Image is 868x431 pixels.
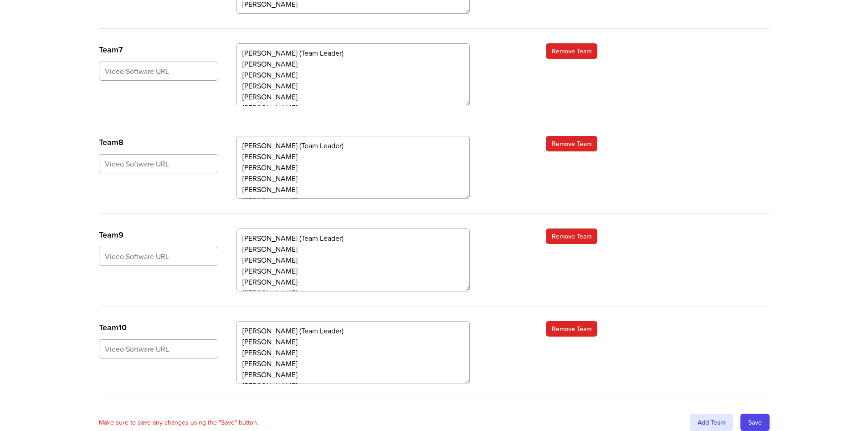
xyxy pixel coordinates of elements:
[118,228,123,241] span: 9
[118,43,123,56] span: 7
[99,228,218,241] p: Team
[99,418,258,427] p: Make sure to save any changes using the "Save" button.
[99,154,218,173] input: Video Software URL
[546,43,597,59] a: Remove Team
[99,247,218,266] input: Video Software URL
[236,228,470,291] textarea: [PERSON_NAME] (Team Leader) [PERSON_NAME] [PERSON_NAME] [PERSON_NAME] [PERSON_NAME] [PERSON_NAME]
[99,136,218,149] p: Team
[99,62,218,81] input: Video Software URL
[99,321,218,334] p: Team
[740,414,770,431] input: Save
[99,43,218,56] p: Team
[99,339,218,358] input: Video Software URL
[118,321,127,333] span: 10
[690,414,733,431] div: Add Team
[118,136,123,148] span: 8
[546,321,597,337] a: Remove Team
[236,43,470,106] textarea: [PERSON_NAME] (Team Leader) [PERSON_NAME] [PERSON_NAME] [PERSON_NAME] [PERSON_NAME] [PERSON_NAME]
[546,136,597,151] a: Remove Team
[236,321,470,384] textarea: [PERSON_NAME] (Team Leader) [PERSON_NAME] [PERSON_NAME] [PERSON_NAME] [PERSON_NAME] [PERSON_NAME]
[236,136,470,199] textarea: [PERSON_NAME] (Team Leader) [PERSON_NAME] [PERSON_NAME] [PERSON_NAME] [PERSON_NAME] [PERSON_NAME]
[546,228,597,244] a: Remove Team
